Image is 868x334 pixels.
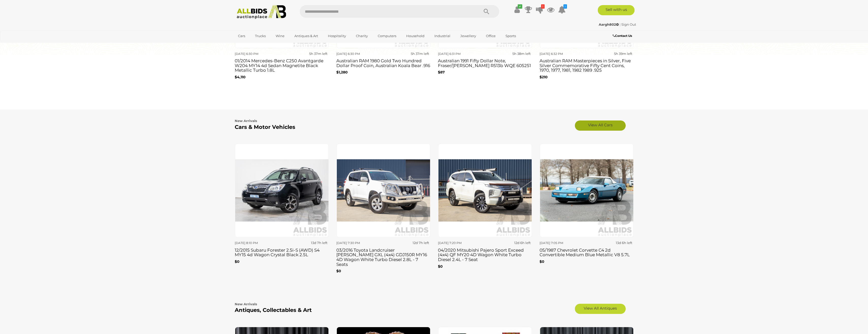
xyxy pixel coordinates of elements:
[235,75,246,79] b: $4,110
[235,40,277,49] a: [GEOGRAPHIC_DATA]
[235,240,280,246] div: [DATE] 8:10 PM
[599,22,620,26] a: Aargh802
[616,241,632,245] strong: 13d 6h left
[438,264,443,269] b: $0
[353,32,371,40] a: Charity
[438,143,532,279] a: [DATE] 7:20 PM 12d 6h left 04/2020 Mitsubishi Pajero Sport Exceed (4x4) QF MY20 4D Wagon White Tu...
[598,5,635,15] a: Sell with us
[540,75,548,79] b: $210
[336,143,430,279] a: [DATE] 7:30 PM 12d 7h left 03/2016 Toyota Landcruiser [PERSON_NAME] GXL (4x4) GDJ150R MY16 4D Wag...
[235,57,329,73] h3: 01/2014 Mercedes-Benz C250 Avantgarde W204 MY14 4d Sedan Magnetite Black Metallic Turbo 1.8L
[613,33,633,39] a: Contact Us
[540,240,585,246] div: [DATE] 7:05 PM
[336,269,341,273] b: $0
[235,119,257,123] b: New Arrivals
[513,5,521,14] a: ✔
[235,302,257,306] b: New Arrivals
[514,241,531,245] strong: 12d 6h left
[541,4,545,9] i: 1
[502,32,519,40] a: Sports
[235,32,248,40] a: Cars
[235,259,240,264] b: $0
[336,240,382,246] div: [DATE] 7:30 PM
[336,57,430,68] h3: Australian RAM 1980 Gold Two Hundred Dollar Proof Coin, Australian Koala Bear .916
[575,120,626,131] a: View All Cars
[614,52,632,56] strong: 5h 39m left
[309,52,327,56] strong: 5h 37m left
[336,70,348,74] b: $1,280
[540,51,585,57] div: [DATE] 6:32 PM
[540,57,634,73] h3: Australian RAM Masterpieces in Silver, Five Silver Commemorative Fifty Cent Coins, 1970, 1977, 19...
[431,32,454,40] a: Industrial
[457,32,479,40] a: Jewellery
[438,144,532,237] img: 04/2020 Mitsubishi Pajero Sport Exceed (4x4) QF MY20 4D Wagon White Turbo Diesel 2.4L - 7 Seat
[613,34,632,38] b: Contact Us
[599,22,619,26] strong: Aargh802
[234,5,289,19] img: Allbids.com.au
[336,247,430,267] h3: 03/2016 Toyota Landcruiser [PERSON_NAME] GXL (4x4) GDJ150R MY16 4D Wagon White Turbo Diesel 2.8L ...
[621,22,636,26] a: Sign Out
[620,22,621,26] span: |
[438,57,532,68] h3: Australian 1991 Fifty Dollar Note, Fraser/[PERSON_NAME] R513b WQE 605251
[438,51,483,57] div: [DATE] 6:31 PM
[483,32,499,40] a: Office
[540,143,634,279] a: [DATE] 7:05 PM 13d 6h left 05/1987 Chevrolet Corvette C4 2d Convertible Medium Blue Metallic V8 5...
[325,32,349,40] a: Hospitality
[374,32,400,40] a: Computers
[337,144,430,237] img: 03/2016 Toyota Landcruiser PRADO GXL (4x4) GDJ150R MY16 4D Wagon White Turbo Diesel 2.8L - 7 Seats
[512,52,531,56] strong: 5h 38m left
[438,247,532,262] h3: 04/2020 Mitsubishi Pajero Sport Exceed (4x4) QF MY20 4D Wagon White Turbo Diesel 2.4L - 7 Seat
[235,247,329,257] h3: 12/2015 Subaru Forester 2.5i-S (AWD) S4 MY15 4d Wagon Crystal Black 2.5L
[411,52,429,56] strong: 5h 37m left
[235,307,312,313] b: Antiques, Collectables & Art
[518,4,522,9] i: ✔
[540,144,634,237] img: 05/1987 Chevrolet Corvette C4 2d Convertible Medium Blue Metallic V8 5.7L
[272,32,288,40] a: Wine
[438,70,445,74] b: $87
[235,51,280,57] div: [DATE] 6:30 PM
[291,32,321,40] a: Antiques & Art
[474,5,499,18] button: Search
[438,240,483,246] div: [DATE] 7:20 PM
[235,124,295,130] b: Cars & Motor Vehicles
[558,5,566,14] a: 1
[336,51,382,57] div: [DATE] 6:30 PM
[413,241,429,245] strong: 12d 7h left
[575,304,626,314] a: View All Antiques
[252,32,269,40] a: Trucks
[540,247,634,257] h3: 05/1987 Chevrolet Corvette C4 2d Convertible Medium Blue Metallic V8 5.7L
[311,241,327,245] strong: 13d 7h left
[563,4,567,9] i: 1
[540,259,544,264] b: $0
[403,32,428,40] a: Household
[235,143,329,279] a: [DATE] 8:10 PM 13d 7h left 12/2015 Subaru Forester 2.5i-S (AWD) S4 MY15 4d Wagon Crystal Black 2....
[235,144,329,237] img: 12/2015 Subaru Forester 2.5i-S (AWD) S4 MY15 4d Wagon Crystal Black 2.5L
[536,5,543,14] a: 1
